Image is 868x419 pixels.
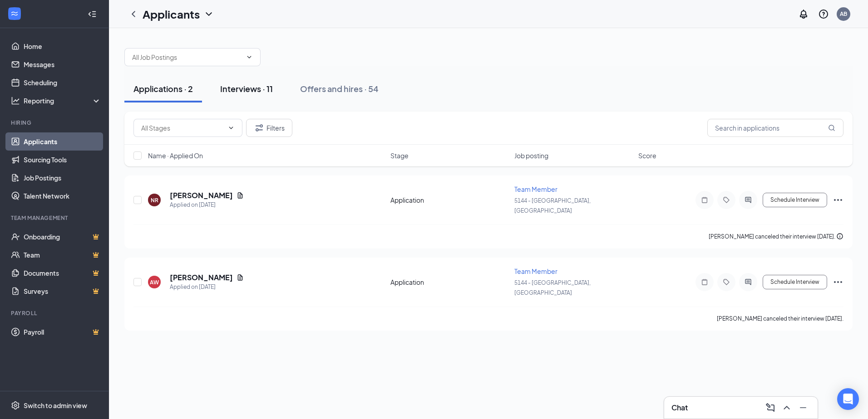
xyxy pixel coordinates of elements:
[833,195,843,205] svg: Ellipses
[765,402,776,413] svg: ComposeMessage
[828,124,835,132] svg: MagnifyingGlass
[237,192,244,199] svg: Document
[246,54,253,61] svg: ChevronDown
[699,278,710,286] svg: Note
[514,279,591,296] span: 5144 - [GEOGRAPHIC_DATA], [GEOGRAPHIC_DATA]
[11,214,99,222] div: Team Management
[763,400,778,415] button: ComposeMessage
[390,195,509,205] div: Application
[151,196,158,204] div: NR
[743,196,754,204] svg: ActiveChat
[781,402,792,413] svg: ChevronUp
[11,96,20,105] svg: Analysis
[170,283,244,292] div: Applied on [DATE]
[24,187,101,205] a: Talent Network
[24,169,101,187] a: Job Postings
[24,246,101,264] a: TeamCrown
[141,123,224,133] input: All Stages
[638,151,656,160] span: Score
[699,196,710,204] svg: Note
[24,37,101,55] a: Home
[237,274,244,281] svg: Document
[818,9,829,19] svg: QuestionInfo
[798,402,809,413] svg: Minimize
[170,273,233,283] h5: [PERSON_NAME]
[133,83,193,94] div: Applications · 2
[798,9,809,19] svg: Notifications
[148,151,203,160] span: Name · Applied On
[24,401,87,410] div: Switch to admin view
[24,282,101,300] a: SurveysCrown
[170,190,233,200] h5: [PERSON_NAME]
[743,278,754,286] svg: ActiveChat
[709,232,843,241] div: [PERSON_NAME] canceled their interview [DATE].
[220,83,273,94] div: Interviews · 11
[763,193,827,207] button: Schedule Interview
[203,9,214,19] svg: ChevronDown
[170,200,244,209] div: Applied on [DATE]
[227,124,235,132] svg: ChevronDown
[390,278,509,287] div: Application
[300,83,379,94] div: Offers and hires · 54
[24,96,102,105] div: Reporting
[796,400,810,415] button: Minimize
[514,185,557,193] span: Team Member
[254,122,265,133] svg: Filter
[836,233,843,240] svg: Info
[11,401,20,410] svg: Settings
[24,323,101,341] a: PayrollCrown
[671,403,688,413] h3: Chat
[390,151,409,160] span: Stage
[721,278,732,286] svg: Tag
[11,119,99,127] div: Hiring
[24,228,101,246] a: OnboardingCrown
[514,267,557,275] span: Team Member
[837,388,859,410] div: Open Intercom Messenger
[132,52,242,62] input: All Job Postings
[24,151,101,169] a: Sourcing Tools
[514,197,591,214] span: 5144 - [GEOGRAPHIC_DATA], [GEOGRAPHIC_DATA]
[707,119,843,137] input: Search in applications
[128,9,139,19] svg: ChevronLeft
[721,196,732,204] svg: Tag
[24,73,101,92] a: Scheduling
[514,151,548,160] span: Job posting
[24,55,101,73] a: Messages
[150,278,159,286] div: AW
[10,9,19,18] svg: WorkstreamLogo
[246,119,292,137] button: Filter Filters
[143,6,200,22] h1: Applicants
[840,10,847,18] div: AB
[24,264,101,282] a: DocumentsCrown
[833,277,843,287] svg: Ellipses
[88,10,97,19] svg: Collapse
[717,314,843,323] div: [PERSON_NAME] canceled their interview [DATE].
[24,132,101,151] a: Applicants
[779,400,794,415] button: ChevronUp
[11,309,99,317] div: Payroll
[763,275,827,289] button: Schedule Interview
